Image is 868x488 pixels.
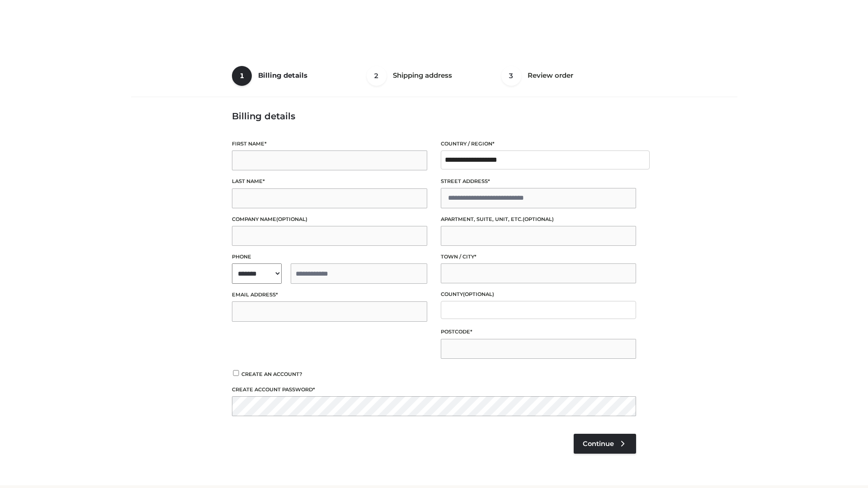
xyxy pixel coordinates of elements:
label: Create account password [232,385,636,394]
span: 2 [367,66,387,86]
label: Town / City [441,253,636,261]
span: (optional) [463,291,494,297]
label: Postcode [441,328,636,336]
label: Phone [232,253,427,261]
span: Continue [583,440,614,448]
a: Continue [574,434,636,454]
label: Last name [232,177,427,186]
input: Create an account? [232,370,240,376]
span: Review order [528,71,573,80]
label: Country / Region [441,140,636,148]
span: 3 [501,66,521,86]
span: (optional) [523,216,554,222]
label: Company name [232,215,427,224]
label: Email address [232,291,427,299]
label: First name [232,140,427,148]
span: Shipping address [393,71,452,80]
label: County [441,290,636,299]
label: Apartment, suite, unit, etc. [441,215,636,224]
span: Billing details [258,71,307,80]
h3: Billing details [232,111,636,122]
span: Create an account? [241,371,302,377]
span: 1 [232,66,252,86]
label: Street address [441,177,636,186]
span: (optional) [276,216,307,222]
